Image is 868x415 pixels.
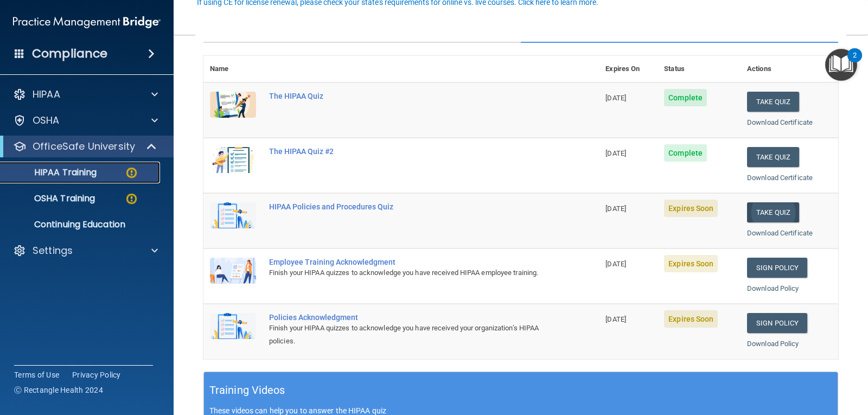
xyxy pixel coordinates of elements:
[664,255,718,272] span: Expires Soon
[825,49,857,81] button: Open Resource Center, 2 new notifications
[203,56,263,82] th: Name
[747,284,799,292] a: Download Policy
[747,118,813,126] a: Download Certificate
[605,205,626,213] span: [DATE]
[33,114,60,127] p: OSHA
[13,11,161,33] img: PMB logo
[605,260,626,268] span: [DATE]
[664,89,707,106] span: Complete
[269,202,545,211] div: HIPAA Policies and Procedures Quiz
[13,140,157,153] a: OfficeSafe University
[747,174,813,182] a: Download Certificate
[269,92,545,100] div: The HIPAA Quiz
[658,56,741,82] th: Status
[33,88,60,101] p: HIPAA
[599,56,658,82] th: Expires On
[605,149,626,157] span: [DATE]
[741,56,838,82] th: Actions
[13,114,158,127] a: OSHA
[680,338,855,381] iframe: Drift Widget Chat Controller
[747,202,799,222] button: Take Quiz
[7,219,155,230] p: Continuing Education
[269,322,545,348] div: Finish your HIPAA quizzes to acknowledge you have received your organization’s HIPAA policies.
[664,144,707,162] span: Complete
[125,192,138,206] img: warning-circle.0cc9ac19.png
[747,229,813,237] a: Download Certificate
[747,258,807,278] a: Sign Policy
[269,258,545,266] div: Employee Training Acknowledgment
[664,200,718,217] span: Expires Soon
[853,55,857,69] div: 2
[209,406,832,415] p: These videos can help you to answer the HIPAA quiz
[13,88,158,101] a: HIPAA
[7,193,95,204] p: OSHA Training
[13,244,158,257] a: Settings
[269,147,545,156] div: The HIPAA Quiz #2
[747,92,799,112] button: Take Quiz
[7,167,97,178] p: HIPAA Training
[605,94,626,102] span: [DATE]
[14,369,59,380] a: Terms of Use
[33,244,73,257] p: Settings
[125,166,138,180] img: warning-circle.0cc9ac19.png
[269,313,545,322] div: Policies Acknowledgment
[605,315,626,323] span: [DATE]
[72,369,121,380] a: Privacy Policy
[32,46,107,61] h4: Compliance
[747,313,807,333] a: Sign Policy
[33,140,135,153] p: OfficeSafe University
[747,147,799,167] button: Take Quiz
[269,266,545,279] div: Finish your HIPAA quizzes to acknowledge you have received HIPAA employee training.
[209,381,285,400] h5: Training Videos
[14,385,103,395] span: Ⓒ Rectangle Health 2024
[664,310,718,328] span: Expires Soon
